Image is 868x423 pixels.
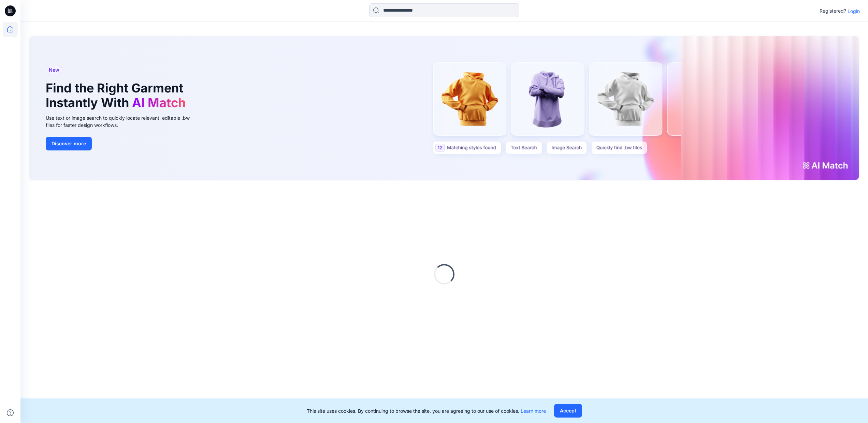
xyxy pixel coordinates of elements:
[46,81,189,110] h1: Find the Right Garment Instantly With
[848,8,860,15] p: Login
[46,137,92,150] button: Discover more
[820,7,846,15] p: Registered?
[554,404,582,418] button: Accept
[132,95,186,110] span: AI Match
[49,66,59,74] span: New
[307,407,546,414] p: This site uses cookies. By continuing to browse the site, you are agreeing to our use of cookies.
[46,114,199,129] div: Use text or image search to quickly locate relevant, editable .bw files for faster design workflows.
[521,408,546,414] a: Learn more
